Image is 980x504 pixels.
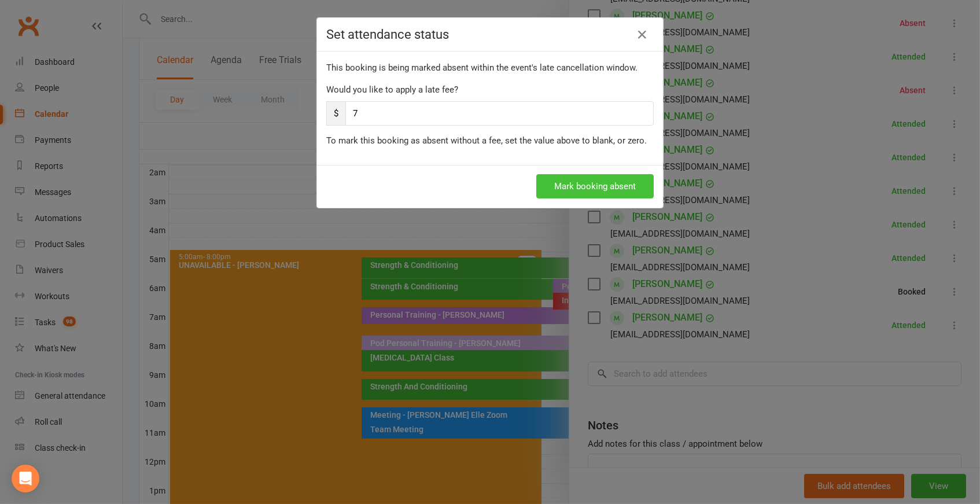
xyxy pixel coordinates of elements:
[326,61,654,75] div: This booking is being marked absent within the event's late cancellation window.
[633,25,651,44] a: Close
[326,27,654,42] h4: Set attendance status
[326,83,654,97] div: Would you like to apply a late fee?
[536,174,654,198] button: Mark booking absent
[326,101,345,126] span: $
[326,134,654,148] div: To mark this booking as absent without a fee, set the value above to blank, or zero.
[12,465,39,492] div: Open Intercom Messenger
